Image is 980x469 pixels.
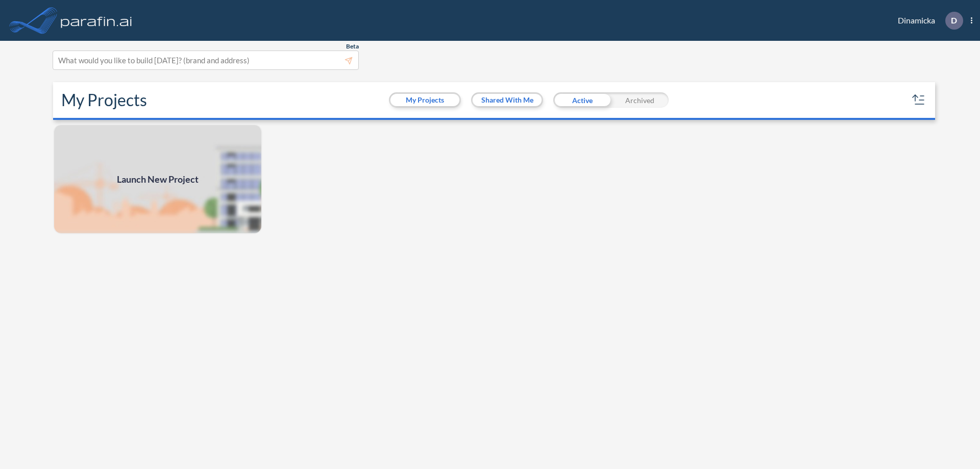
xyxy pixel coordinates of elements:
[53,124,262,234] img: add
[951,16,957,25] p: D
[390,94,459,106] button: My Projects
[53,124,262,234] a: Launch New Project
[473,94,542,106] button: Shared With Me
[61,90,147,110] h2: My Projects
[59,10,134,31] img: logo
[117,172,199,186] span: Launch New Project
[883,12,972,30] div: Dinamicka
[553,92,611,108] div: Active
[346,42,359,51] span: Beta
[611,92,669,108] div: Archived
[911,92,927,108] button: sort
